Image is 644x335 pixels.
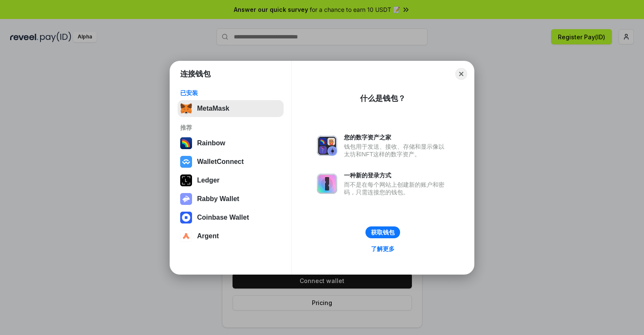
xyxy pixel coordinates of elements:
button: Coinbase Wallet [178,209,284,226]
div: Argent [197,232,219,240]
div: 钱包用于发送、接收、存储和显示像以太坊和NFT这样的数字资产。 [344,143,449,158]
div: Coinbase Wallet [197,214,249,221]
button: MetaMask [178,100,284,117]
div: 获取钱包 [371,229,395,236]
img: svg+xml,%3Csvg%20width%3D%2228%22%20height%3D%2228%22%20viewBox%3D%220%200%2028%2028%22%20fill%3D... [180,230,192,242]
button: Rainbow [178,135,284,152]
button: WalletConnect [178,153,284,170]
h1: 连接钱包 [180,69,211,79]
div: Ledger [197,177,219,184]
img: svg+xml,%3Csvg%20width%3D%2228%22%20height%3D%2228%22%20viewBox%3D%220%200%2028%2028%22%20fill%3D... [180,212,192,223]
div: 了解更多 [371,245,395,253]
img: svg+xml,%3Csvg%20xmlns%3D%22http%3A%2F%2Fwww.w3.org%2F2000%2Fsvg%22%20width%3D%2228%22%20height%3... [180,174,192,186]
div: Rabby Wallet [197,195,239,203]
img: svg+xml,%3Csvg%20xmlns%3D%22http%3A%2F%2Fwww.w3.org%2F2000%2Fsvg%22%20fill%3D%22none%22%20viewBox... [180,193,192,205]
div: 而不是在每个网站上创建新的账户和密码，只需连接您的钱包。 [344,181,449,196]
div: MetaMask [197,105,229,112]
img: svg+xml,%3Csvg%20xmlns%3D%22http%3A%2F%2Fwww.w3.org%2F2000%2Fsvg%22%20fill%3D%22none%22%20viewBox... [317,174,337,194]
button: Rabby Wallet [178,191,284,207]
button: 获取钱包 [365,226,400,238]
div: 什么是钱包？ [360,93,406,103]
div: 已安装 [180,89,281,97]
button: Argent [178,228,284,245]
img: svg+xml,%3Csvg%20width%3D%2228%22%20height%3D%2228%22%20viewBox%3D%220%200%2028%2028%22%20fill%3D... [180,156,192,168]
img: svg+xml,%3Csvg%20xmlns%3D%22http%3A%2F%2Fwww.w3.org%2F2000%2Fsvg%22%20fill%3D%22none%22%20viewBox... [317,136,337,156]
div: Rainbow [197,139,225,147]
img: svg+xml,%3Csvg%20fill%3D%22none%22%20height%3D%2233%22%20viewBox%3D%220%200%2035%2033%22%20width%... [180,103,192,114]
div: WalletConnect [197,158,244,166]
img: svg+xml,%3Csvg%20width%3D%22120%22%20height%3D%22120%22%20viewBox%3D%220%200%20120%20120%22%20fil... [180,137,192,149]
div: 您的数字资产之家 [344,133,449,141]
button: Ledger [178,172,284,189]
button: Close [455,68,467,80]
div: 一种新的登录方式 [344,172,449,179]
div: 推荐 [180,124,281,131]
a: 了解更多 [366,243,400,254]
